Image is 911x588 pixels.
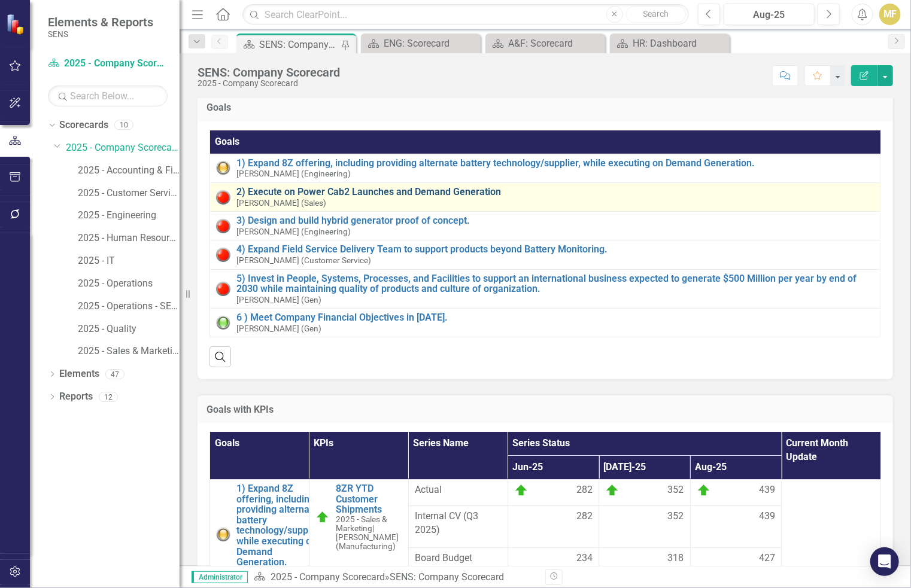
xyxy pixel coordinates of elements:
td: Double-Click to Edit Right Click for Context Menu [210,240,881,269]
button: Aug-25 [724,4,815,25]
a: 1) Expand 8Z offering, including providing alternate battery technology/supplier, while executing... [236,483,324,568]
a: 8ZR YTD Customer Shipments [336,483,402,515]
img: Yellow: At Risk/Needs Attention [216,528,230,542]
td: Double-Click to Edit [690,506,781,548]
div: Open Intercom Messenger [870,547,899,576]
h3: Goals [207,102,884,113]
a: 2025 - Accounting & Finance [78,164,180,178]
small: [PERSON_NAME] (Sales) [236,199,326,208]
span: 427 [759,552,775,565]
a: Reports [59,390,93,404]
span: 439 [759,510,775,523]
td: Double-Click to Edit [690,480,781,506]
td: Double-Click to Edit Right Click for Context Menu [210,212,881,240]
div: 2025 - Company Scorecard [198,79,340,88]
span: 318 [668,552,684,565]
img: Red: Critical Issues/Off-Track [216,282,230,296]
img: Yellow: At Risk/Needs Attention [216,161,230,175]
span: Elements & Reports [48,15,153,29]
div: Aug-25 [728,8,810,22]
a: 2025 - Company Scorecard [48,57,168,71]
small: [PERSON_NAME] (Gen) [236,295,321,304]
a: A&F: Scorecard [488,36,602,51]
a: 4) Expand Field Service Delivery Team to support products beyond Battery Monitoring. [236,244,874,255]
a: 2025 - IT [78,254,180,268]
span: 234 [576,552,593,565]
td: Double-Click to Edit [599,480,690,506]
img: On Target [514,483,529,498]
span: 2025 - Sales & Marketing [336,514,387,533]
img: Red: Critical Issues/Off-Track [216,248,230,262]
div: SENS: Company Scorecard [198,66,340,79]
small: [PERSON_NAME] (Customer Service) [236,256,371,265]
img: ClearPoint Strategy [5,13,28,35]
span: Actual [415,483,502,497]
input: Search ClearPoint... [242,4,689,25]
img: Red: Critical Issues/Off-Track [216,219,230,233]
span: | [372,523,374,533]
td: Double-Click to Edit Right Click for Context Menu [210,154,881,182]
td: Double-Click to Edit Right Click for Context Menu [210,269,881,309]
div: ENG: Scorecard [384,36,478,51]
a: 1) Expand 8Z offering, including providing alternate battery technology/supplier, while executing... [236,158,874,169]
input: Search Below... [48,86,168,106]
a: 2025 - Quality [78,322,180,336]
a: 5) Invest in People, Systems, Processes, and Facilities to support an international business expe... [236,273,874,294]
span: Board Budget (Target) [415,552,502,579]
span: 282 [576,483,593,498]
a: 6 ) Meet Company Financial Objectives in [DATE]. [236,312,874,323]
span: 282 [576,510,593,523]
div: HR: Dashboard [633,36,727,51]
span: 352 [668,510,684,523]
small: [PERSON_NAME] (Gen) [236,324,321,333]
a: ENG: Scorecard [364,36,478,51]
span: 352 [668,483,684,498]
span: Administrator [192,571,248,583]
span: Internal CV (Q3 2025) [415,510,502,537]
img: On Target [697,483,711,498]
button: MF [879,4,901,25]
small: [PERSON_NAME] (Engineering) [236,227,351,236]
div: 12 [99,392,118,402]
a: 2025 - Human Resources [78,231,180,245]
td: Double-Click to Edit [408,506,508,548]
td: Double-Click to Edit [408,480,508,506]
img: Red: Critical Issues/Off-Track [216,190,230,205]
td: Double-Click to Edit [599,506,690,548]
div: 47 [105,369,124,379]
a: 2025 - Operations [78,277,180,291]
div: SENS: Company Scorecard [259,37,338,52]
a: 3) Design and build hybrid generator proof of concept. [236,215,874,226]
a: 2025 - Company Scorecard [271,571,385,583]
small: [PERSON_NAME] (Engineering) [236,169,351,178]
td: Double-Click to Edit [508,480,599,506]
a: Elements [59,367,99,381]
a: 2025 - Customer Service [78,187,180,200]
small: SENS [48,29,153,39]
a: HR: Dashboard [613,36,727,51]
button: Search [626,6,686,23]
a: Scorecards [59,118,108,132]
h3: Goals with KPIs [207,404,884,415]
small: [PERSON_NAME] (Manufacturing) [336,515,402,551]
div: 10 [114,120,133,130]
a: 2025 - Engineering [78,209,180,223]
div: A&F: Scorecard [508,36,602,51]
span: 439 [759,483,775,498]
img: On Target [605,483,620,498]
div: » [254,571,536,584]
img: Green: On Track [216,316,230,330]
td: Double-Click to Edit [508,506,599,548]
a: 2025 - Operations - SENS Legacy KPIs [78,300,180,313]
a: 2) Execute on Power Cab2 Launches and Demand Generation [236,187,874,197]
img: On Target [315,510,330,525]
td: Double-Click to Edit Right Click for Context Menu [210,182,881,211]
div: SENS: Company Scorecard [390,571,504,583]
span: Search [643,9,669,19]
a: 2025 - Sales & Marketing [78,345,180,358]
a: 2025 - Company Scorecard [66,141,180,155]
td: Double-Click to Edit Right Click for Context Menu [210,309,881,337]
